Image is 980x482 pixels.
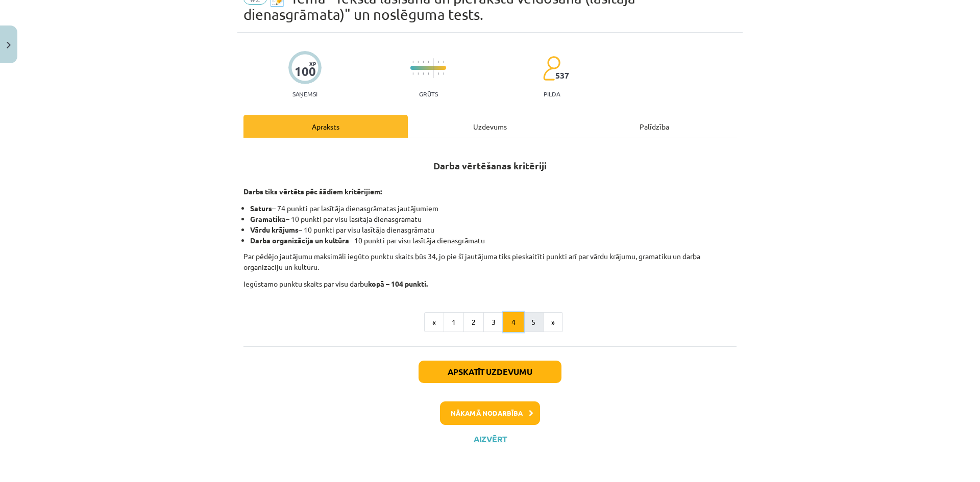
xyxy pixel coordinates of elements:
img: icon-short-line-57e1e144782c952c97e751825c79c345078a6d821885a25fce030b3d8c18986b.svg [443,61,444,63]
div: Palīdzība [572,115,737,138]
button: 5 [523,312,544,333]
strong: Vārdu krājums [250,225,299,234]
img: icon-close-lesson-0947bae3869378f0d4975bcd49f059093ad1ed9edebbc8119c70593378902aed.svg [7,42,11,48]
strong: Gramatika [250,214,286,223]
p: pilda [544,90,560,97]
img: icon-short-line-57e1e144782c952c97e751825c79c345078a6d821885a25fce030b3d8c18986b.svg [412,61,413,63]
p: Saņemsi [288,90,322,97]
img: icon-short-line-57e1e144782c952c97e751825c79c345078a6d821885a25fce030b3d8c18986b.svg [443,72,444,75]
button: 3 [483,312,504,333]
li: – 10 punkti par visu lasītāja dienasgrāmatu [250,235,737,246]
p: Par pēdējo jautājumu maksimāli iegūto punktu skaits būs 34, jo pie šī jautājuma tiks pieskaitīti ... [243,251,737,272]
strong: Darba vērtēšanas kritēriji [433,160,547,171]
div: Apraksts [243,115,408,138]
li: – 10 punkti par visu lasītāja dienasgrāmatu [250,214,737,224]
strong: Saturs [250,204,272,213]
button: 4 [503,312,524,333]
img: icon-short-line-57e1e144782c952c97e751825c79c345078a6d821885a25fce030b3d8c18986b.svg [438,72,439,75]
img: icon-short-line-57e1e144782c952c97e751825c79c345078a6d821885a25fce030b3d8c18986b.svg [418,61,419,63]
button: » [543,312,563,333]
div: 100 [295,64,316,79]
img: icon-long-line-d9ea69661e0d244f92f715978eff75569469978d946b2353a9bb055b3ed8787d.svg [433,58,434,78]
nav: Page navigation example [243,312,737,333]
span: XP [309,61,316,66]
p: Grūts [419,90,438,97]
li: – 74 punkti par lasītāja dienasgrāmatas jautājumiem [250,203,737,214]
strong: Darbs tiks vērtēts pēc šādiem kritērijiem: [243,187,382,196]
strong: Darba organizācija un kultūra [250,236,349,245]
img: icon-short-line-57e1e144782c952c97e751825c79c345078a6d821885a25fce030b3d8c18986b.svg [428,72,429,75]
img: icon-short-line-57e1e144782c952c97e751825c79c345078a6d821885a25fce030b3d8c18986b.svg [412,72,413,75]
img: students-c634bb4e5e11cddfef0936a35e636f08e4e9abd3cc4e673bd6f9a4125e45ecb1.svg [543,56,560,81]
button: 2 [463,312,484,333]
button: 1 [444,312,464,333]
li: – 10 punkti par visu lasītāja dienasgrāmatu [250,224,737,235]
img: icon-short-line-57e1e144782c952c97e751825c79c345078a6d821885a25fce030b3d8c18986b.svg [428,61,429,63]
strong: kopā – 104 punkti. [368,279,428,288]
p: Iegūstamo punktu skaits par visu darbu [243,278,737,289]
button: « [424,312,444,333]
button: Apskatīt uzdevumu [419,361,561,383]
img: icon-short-line-57e1e144782c952c97e751825c79c345078a6d821885a25fce030b3d8c18986b.svg [418,72,419,75]
div: Uzdevums [408,115,572,138]
button: Aizvērt [471,434,509,444]
img: icon-short-line-57e1e144782c952c97e751825c79c345078a6d821885a25fce030b3d8c18986b.svg [438,61,439,63]
span: 537 [555,71,569,80]
img: icon-short-line-57e1e144782c952c97e751825c79c345078a6d821885a25fce030b3d8c18986b.svg [423,72,424,75]
img: icon-short-line-57e1e144782c952c97e751825c79c345078a6d821885a25fce030b3d8c18986b.svg [423,61,424,63]
button: Nākamā nodarbība [440,401,540,425]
